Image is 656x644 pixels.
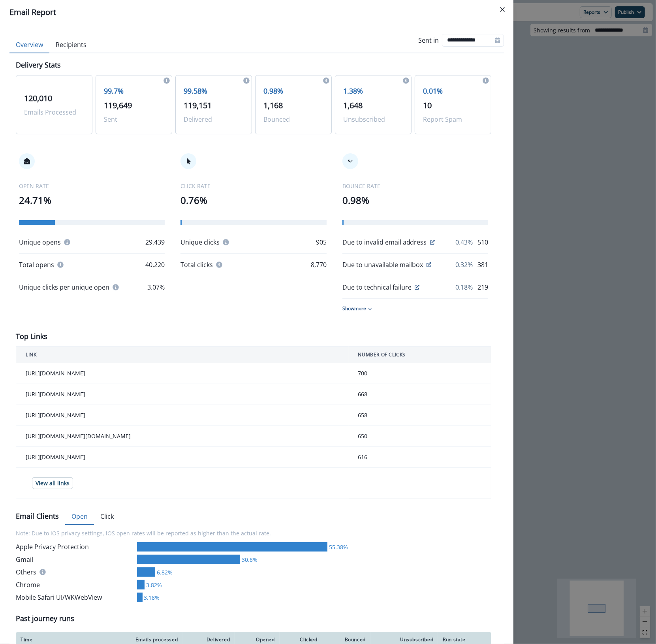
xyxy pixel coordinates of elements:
td: [URL][DOMAIN_NAME] [16,447,349,468]
p: 3.07% [147,282,165,292]
div: Gmail [16,555,134,564]
span: 120,010 [24,93,52,104]
p: Sent [104,115,164,124]
p: Report Spam [423,115,483,124]
div: Email Report [9,6,504,18]
span: 1,168 [263,100,283,111]
button: View all links [32,477,73,489]
td: [URL][DOMAIN_NAME] [16,384,349,405]
div: Run state [443,636,487,643]
p: CLICK RATE [180,182,326,190]
p: 0.98% [263,86,323,96]
p: 0.43% [455,237,473,247]
div: 3.82% [145,581,162,589]
p: Unique opens [19,237,61,247]
div: Apple Privacy Protection [16,542,134,552]
span: 119,649 [104,100,132,111]
p: 0.76% [180,193,326,207]
div: Bounced [327,636,366,643]
td: [URL][DOMAIN_NAME] [16,405,349,426]
span: 119,151 [184,100,212,111]
button: Open [65,508,94,525]
p: Total clicks [180,260,213,269]
p: 381 [477,260,488,269]
th: NUMBER OF CLICKS [349,347,491,363]
div: Delivered [187,636,230,643]
p: 0.32% [455,260,473,269]
p: Top Links [16,331,47,342]
p: 24.71% [19,193,165,207]
div: Others [16,567,134,577]
p: 29,439 [145,237,165,247]
div: 6.82% [155,568,173,576]
p: Total opens [19,260,54,269]
p: 99.58% [184,86,244,96]
p: View all links [36,480,70,487]
p: Note: Due to iOS privacy settings, iOS open rates will be reported as higher than the actual rate. [16,524,491,542]
td: 650 [349,426,491,447]
p: Unsubscribed [343,115,403,124]
div: Time [21,636,96,643]
th: LINK [16,347,349,363]
p: 40,220 [145,260,165,269]
p: Due to unavailable mailbox [342,260,423,269]
p: Bounced [263,115,323,124]
p: 0.01% [423,86,483,96]
div: Unsubscribed [375,636,433,643]
p: 905 [316,237,327,247]
button: Overview [9,37,49,53]
td: 616 [349,447,491,468]
p: Delivery Stats [16,60,61,70]
p: 1.38% [343,86,403,96]
td: 668 [349,384,491,405]
p: OPEN RATE [19,182,165,190]
p: 510 [477,237,488,247]
p: Due to invalid email address [342,237,427,247]
p: Delivered [184,115,244,124]
div: 55.38% [327,543,348,551]
p: 219 [477,282,488,292]
td: [URL][DOMAIN_NAME][DOMAIN_NAME] [16,426,349,447]
td: 658 [349,405,491,426]
div: Opened [239,636,274,643]
span: 1,648 [343,100,363,111]
button: Recipients [49,37,93,53]
p: Unique clicks per unique open [19,282,109,292]
td: [URL][DOMAIN_NAME] [16,363,349,384]
p: 0.98% [342,193,488,207]
button: Click [94,508,120,525]
p: 0.18% [455,282,473,292]
span: 10 [423,100,432,111]
div: Clicked [284,636,318,643]
p: 99.7% [104,86,164,96]
p: Past journey runs [16,613,74,624]
div: 30.8% [240,555,258,564]
p: Emails Processed [24,107,84,117]
p: BOUNCE RATE [342,182,488,190]
p: 8,770 [311,260,327,269]
p: Unique clicks [180,237,220,247]
p: Show more [342,305,366,312]
p: Email Clients [16,511,59,522]
p: Sent in [418,36,439,45]
p: Due to technical failure [342,282,412,292]
div: Emails processed [105,636,178,643]
div: 3.18% [143,593,160,602]
button: Close [496,3,509,16]
div: Chrome [16,580,134,589]
div: Mobile Safari UI/WKWebView [16,593,134,602]
td: 700 [349,363,491,384]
